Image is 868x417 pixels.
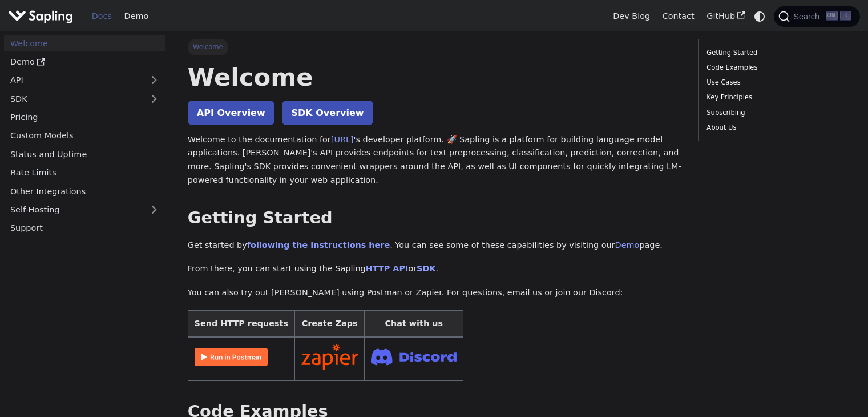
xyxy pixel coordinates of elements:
[8,8,77,25] a: Sapling.ai
[615,240,640,250] a: Demo
[8,8,73,25] img: Sapling.ai
[188,208,681,228] h2: Getting Started
[4,220,165,236] a: Support
[143,90,165,107] button: Expand sidebar category 'SDK'
[247,240,390,250] a: following the instructions here
[4,183,165,199] a: Other Integrations
[700,7,751,25] a: GitHub
[366,264,409,273] a: HTTP API
[365,310,463,337] th: Chat with us
[706,77,847,88] a: Use Cases
[188,310,294,337] th: Send HTTP requests
[417,264,435,273] a: SDK
[656,7,701,25] a: Contact
[706,122,847,133] a: About Us
[331,135,354,144] a: [URL]
[188,62,681,93] h1: Welcome
[282,101,373,125] a: SDK Overview
[188,286,681,300] p: You can also try out [PERSON_NAME] using Postman or Zapier. For questions, email us or join our D...
[4,146,165,162] a: Status and Uptime
[774,6,859,27] button: Search (Ctrl+K)
[706,92,847,103] a: Key Principles
[706,107,847,118] a: Subscribing
[607,7,656,25] a: Dev Blog
[188,39,681,55] nav: Breadcrumbs
[371,345,457,368] img: Join Discord
[4,35,165,51] a: Welcome
[4,165,165,181] a: Rate Limits
[4,202,165,218] a: Self-Hosting
[301,344,358,370] img: Connect in Zapier
[752,8,768,25] button: Switch between dark and light mode (currently system mode)
[4,90,143,107] a: SDK
[143,72,165,89] button: Expand sidebar category 'API'
[706,47,847,58] a: Getting Started
[118,7,155,25] a: Demo
[706,62,847,73] a: Code Examples
[4,54,165,70] a: Demo
[188,101,274,125] a: API Overview
[4,72,143,89] a: API
[840,11,851,21] kbd: K
[86,7,118,25] a: Docs
[188,39,228,55] span: Welcome
[195,348,268,366] img: Run in Postman
[4,109,165,126] a: Pricing
[188,262,681,276] p: From there, you can start using the Sapling or .
[4,127,165,144] a: Custom Models
[294,310,365,337] th: Create Zaps
[188,133,681,187] p: Welcome to the documentation for 's developer platform. 🚀 Sapling is a platform for building lang...
[790,12,826,21] span: Search
[188,239,681,252] p: Get started by . You can see some of these capabilities by visiting our page.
